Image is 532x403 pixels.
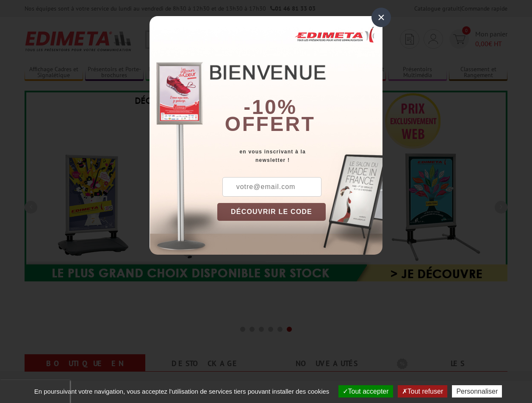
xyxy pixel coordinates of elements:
div: en vous inscrivant à la newsletter ! [217,147,382,164]
input: votre@email.com [222,177,321,197]
button: Personnaliser (fenêtre modale) [452,385,502,397]
button: Tout accepter [338,385,393,397]
span: En poursuivant votre navigation, vous acceptez l'utilisation de services tiers pouvant installer ... [30,388,334,395]
b: -10% [244,96,297,118]
button: DÉCOUVRIR LE CODE [217,203,326,221]
button: Tout refuser [398,385,447,397]
font: offert [225,113,316,135]
div: × [371,8,391,27]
